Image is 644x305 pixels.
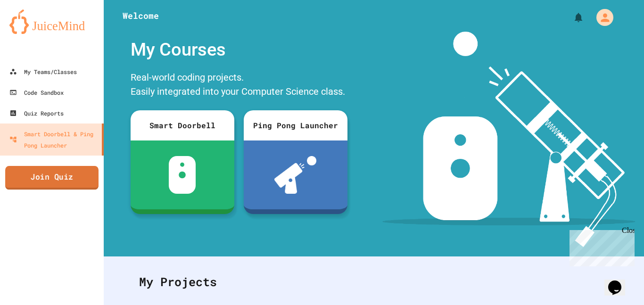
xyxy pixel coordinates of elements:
[9,107,64,119] div: Quiz Reports
[169,156,196,194] img: sdb-white.svg
[274,156,316,194] img: ppl-with-ball.png
[9,9,94,34] img: logo-orange.svg
[130,264,618,300] div: My Projects
[604,267,635,296] iframe: chat widget
[244,110,347,140] div: Ping Pong Launcher
[5,166,99,190] a: Join Quiz
[555,9,586,25] div: My Notifications
[126,32,352,68] div: My Courses
[9,87,64,98] div: Code Sandbox
[131,110,234,140] div: Smart Doorbell
[382,32,635,247] img: banner-image-my-projects.png
[586,7,616,28] div: My Account
[566,226,635,266] iframe: chat widget
[126,68,352,103] div: Real-world coding projects. Easily integrated into your Computer Science class.
[4,4,65,60] div: Chat with us now!Close
[9,128,98,151] div: Smart Doorbell & Ping Pong Launcher
[9,66,77,77] div: My Teams/Classes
